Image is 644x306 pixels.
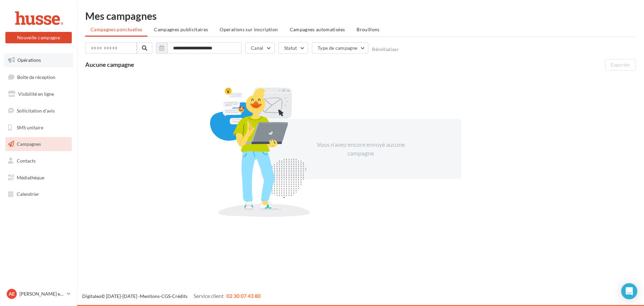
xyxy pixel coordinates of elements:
[4,121,73,135] a: SMS unitaire
[17,141,41,147] span: Campagnes
[17,158,36,164] span: Contacts
[82,293,261,299] span: © [DATE]-[DATE] - - -
[245,42,275,54] button: Canal
[220,27,278,32] span: Operations sur inscription
[17,74,55,80] span: Boîte de réception
[85,11,636,21] div: Mes campagnes
[4,137,73,151] a: Campagnes
[605,59,636,71] button: Exporter
[9,291,15,297] span: Ae
[621,283,637,299] div: Open Intercom Messenger
[4,187,73,201] a: Calendrier
[303,140,418,158] div: Vous n'avez encore envoyé aucune campagne
[172,293,187,299] a: Crédits
[161,293,170,299] a: CGS
[4,53,73,67] a: Opérations
[154,27,208,32] span: Campagnes publicitaires
[17,124,43,130] span: SMS unitaire
[85,61,134,68] span: Aucune campagne
[4,154,73,168] a: Contacts
[290,27,345,32] span: Campagnes automatisées
[4,104,73,118] a: Sollicitation d'avis
[19,291,64,297] p: [PERSON_NAME] et [PERSON_NAME]
[17,57,41,63] span: Opérations
[357,27,380,32] span: Brouillons
[17,175,44,180] span: Médiathèque
[226,293,261,299] span: 02 30 07 43 80
[4,87,73,101] a: Visibilité en ligne
[5,32,72,43] button: Nouvelle campagne
[194,293,224,299] span: Service client
[140,293,160,299] a: Mentions
[17,108,55,114] span: Sollicitation d'avis
[17,191,39,197] span: Calendrier
[312,42,369,54] button: Type de campagne
[372,47,399,52] button: Réinitialiser
[4,70,73,84] a: Boîte de réception
[5,288,72,300] a: Ae [PERSON_NAME] et [PERSON_NAME]
[278,42,308,54] button: Statut
[4,171,73,185] a: Médiathèque
[18,91,54,97] span: Visibilité en ligne
[82,293,101,299] a: Digitaleo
